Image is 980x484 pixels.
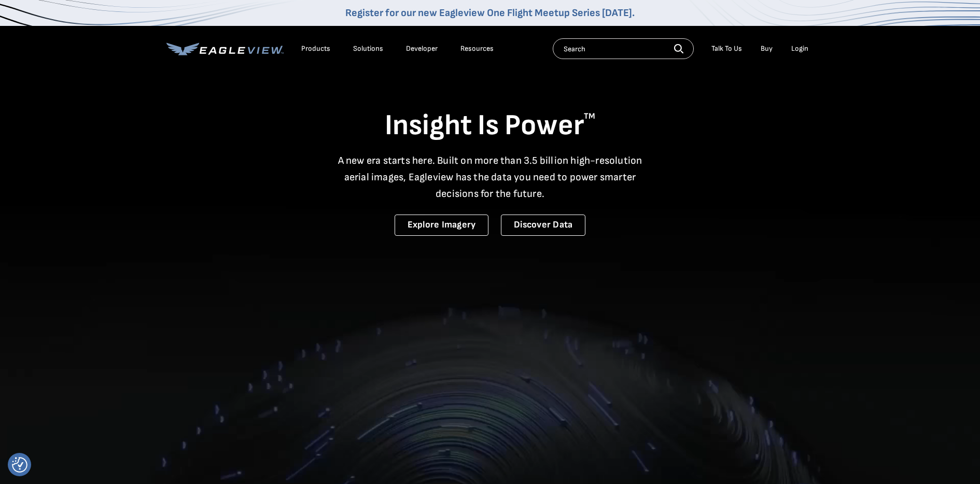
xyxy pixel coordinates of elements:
[395,215,489,236] a: Explore Imagery
[12,457,27,473] img: Revisit consent button
[501,215,585,236] a: Discover Data
[166,108,814,144] h1: Insight Is Power
[711,44,742,53] div: Talk To Us
[761,44,773,53] a: Buy
[331,152,649,202] p: A new era starts here. Built on more than 3.5 billion high-resolution aerial images, Eagleview ha...
[12,457,27,473] button: Consent Preferences
[345,7,635,19] a: Register for our new Eagleview One Flight Meetup Series [DATE].
[406,44,438,53] a: Developer
[553,38,694,59] input: Search
[584,111,595,121] sup: TM
[353,44,383,53] div: Solutions
[301,44,330,53] div: Products
[460,44,494,53] div: Resources
[791,44,808,53] div: Login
